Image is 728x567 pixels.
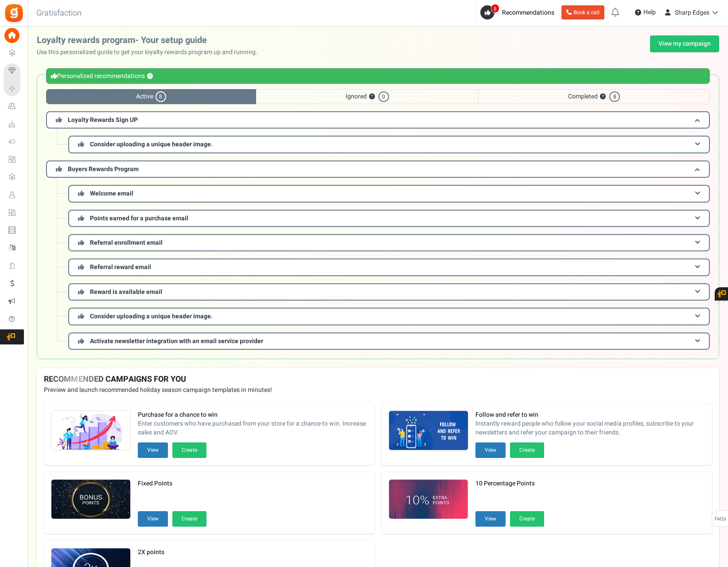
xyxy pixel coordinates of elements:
img: Recommended Campaigns [389,480,468,520]
img: Recommended Campaigns [51,411,130,451]
img: Recommended Campaigns [51,480,130,520]
span: Welcome email [90,189,133,198]
h4: RECOMMENDED CAMPAIGNS FOR YOU [44,375,712,384]
span: Referral reward email [90,262,151,272]
span: Enter customers who have purchased from your store for a chance to win. Increase sales and AOV. [138,419,367,437]
span: Consider uploading a unique header image. [90,312,213,321]
span: 8 [491,4,499,13]
p: Use this personalized guide to get your loyalty rewards program up and running. [37,48,265,57]
a: Book a call [561,5,604,20]
button: Create [172,511,206,527]
p: Preview and launch recommended holiday season campaign templates in minutes! [44,386,712,395]
button: View [138,442,168,458]
button: Create [172,442,206,458]
button: View [475,511,506,527]
span: Points earned for a purchase email [90,214,188,223]
strong: 10 Percentage Points [475,479,544,488]
span: 8 [156,91,166,102]
span: Help [641,8,656,17]
span: 8 [609,91,620,102]
span: Ignored [256,89,479,104]
div: Personalized recommendations [46,68,710,84]
button: Create [510,511,544,527]
span: Completed [478,89,710,104]
span: Consider uploading a unique header image. [90,140,213,149]
a: 8 Recommendations [480,5,558,20]
img: Gratisfaction [4,3,24,23]
span: FAQs [714,511,726,528]
button: ? [369,94,375,100]
a: Help [631,5,659,20]
span: Instantly reward people who follow your social media profiles, subscribe to your newsletters and ... [475,419,705,437]
img: Recommended Campaigns [389,411,468,451]
span: Active [46,89,256,104]
span: Recommendations [502,8,554,17]
span: Activate newsletter integration with an email service provider [90,336,263,346]
button: ? [147,74,153,79]
span: Reward is available email [90,287,162,297]
a: View my campaign [650,35,719,52]
span: Sharp Edges [675,8,709,17]
span: Referral enrollment email [90,238,163,247]
strong: 2X points [138,548,206,557]
button: View [138,511,168,527]
strong: Follow and refer to win [475,411,705,419]
span: 0 [378,91,389,102]
span: Loyalty Rewards Sign UP [68,115,138,125]
strong: Fixed Points [138,479,206,488]
button: Create [510,442,544,458]
span: Buyers Rewards Program [68,164,139,174]
button: ? [600,94,606,100]
strong: Purchase for a chance to win [138,411,367,419]
h3: Gratisfaction [27,4,91,22]
h2: Loyalty rewards program- Your setup guide [37,35,265,45]
button: View [475,442,506,458]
